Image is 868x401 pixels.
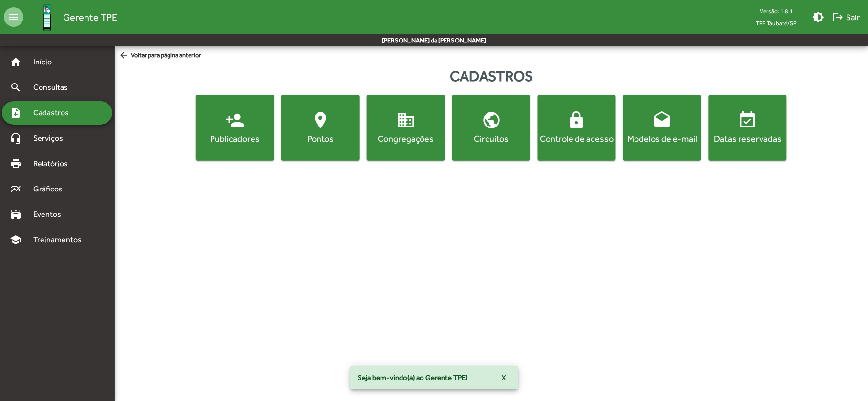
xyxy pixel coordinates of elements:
mat-icon: home [10,56,21,68]
button: Datas reservadas [709,95,787,161]
button: Sair [828,8,864,26]
div: Versão: 1.8.1 [748,5,805,17]
div: Congregações [369,132,443,145]
div: Circuitos [454,132,529,145]
button: Congregações [367,95,445,161]
span: Voltar para página anterior [119,50,201,61]
mat-icon: brightness_medium [813,11,825,23]
span: Relatórios [27,158,81,169]
a: Gerente TPE [23,1,117,33]
mat-icon: headset_mic [10,132,21,144]
span: Serviços [27,132,76,144]
button: Modelos de e-mail [623,95,701,161]
button: Controle de acesso [538,95,616,161]
img: Logo [31,1,63,33]
div: Cadastros [115,65,868,87]
span: Sair [832,8,860,26]
mat-icon: menu [4,7,23,27]
div: Modelos de e-mail [625,132,699,145]
span: TPE Taubaté/SP [748,17,805,29]
mat-icon: person_add [225,110,245,130]
div: Publicadores [198,132,272,145]
span: Cadastros [27,107,82,119]
span: Gerente TPE [63,9,117,25]
button: Publicadores [196,95,274,161]
span: Consultas [27,82,81,93]
mat-icon: drafts [653,110,672,130]
mat-icon: location_on [311,110,330,130]
mat-icon: lock [567,110,587,130]
span: X [502,369,507,386]
div: Datas reservadas [711,132,785,145]
mat-icon: public [482,110,501,130]
button: X [494,369,514,386]
mat-icon: logout [832,11,844,23]
mat-icon: print [10,158,21,169]
div: Pontos [283,132,358,145]
mat-icon: domain [396,110,416,130]
mat-icon: arrow_back [119,50,131,61]
button: Pontos [281,95,360,161]
span: Seja bem-vindo(a) ao Gerente TPE! [358,373,468,382]
div: Controle de acesso [540,132,614,145]
mat-icon: search [10,82,21,93]
span: Início [27,56,66,68]
mat-icon: event_available [738,110,758,130]
mat-icon: note_add [10,107,21,119]
button: Circuitos [452,95,530,161]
